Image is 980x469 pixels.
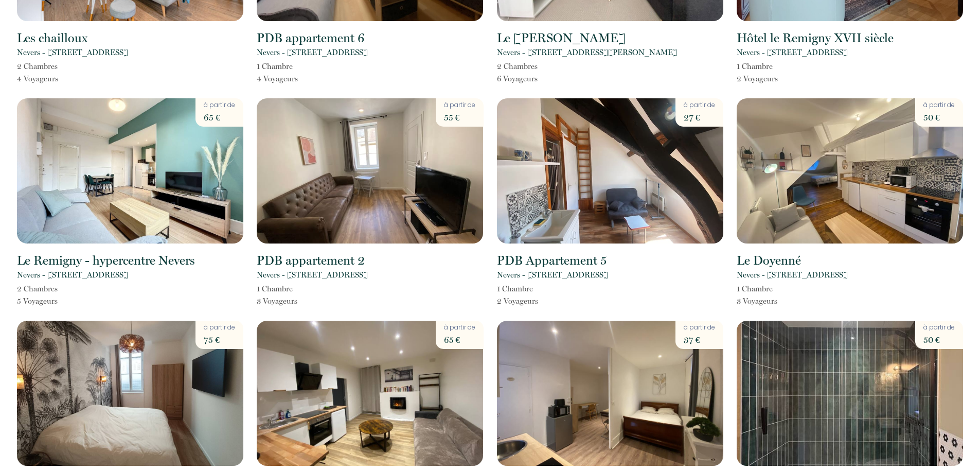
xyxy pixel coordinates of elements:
p: 55 € [444,110,475,125]
p: Nevers - [STREET_ADDRESS] [257,46,368,59]
p: 50 € [923,110,955,125]
p: à partir de [684,323,715,333]
p: 6 Voyageur [497,73,538,85]
h2: Le Doyenné [737,254,801,267]
p: 65 € [444,333,475,347]
h2: Le Remigny - hypercentre Nevers [17,254,195,267]
h2: PDB appartement 6 [257,32,365,44]
h2: PDB Appartement 5 [497,254,607,267]
p: 1 Chambre [737,283,777,295]
p: Nevers - [STREET_ADDRESS] [497,269,608,281]
img: rental-image [497,98,723,244]
p: 1 Chambre [737,60,778,73]
p: 4 Voyageur [257,73,298,85]
p: 2 Chambre [17,60,58,73]
p: Nevers - [STREET_ADDRESS] [17,269,128,281]
img: rental-image [737,98,963,244]
p: 2 Chambre [497,60,538,73]
p: 3 Voyageur [257,295,297,307]
p: à partir de [444,323,475,333]
h2: Hôtel le Remigny XVII siècle [737,32,894,44]
p: 1 Chambre [497,283,538,295]
span: s [535,297,538,306]
p: 2 Voyageur [737,73,778,85]
h2: Les chailloux [17,32,87,44]
p: Nevers - [STREET_ADDRESS][PERSON_NAME] [497,46,678,59]
span: s [294,297,297,306]
span: s [55,297,58,306]
p: à partir de [204,323,235,333]
img: rental-image [257,98,483,244]
p: Nevers - [STREET_ADDRESS] [737,46,848,59]
p: Nevers - [STREET_ADDRESS] [737,269,848,281]
h2: Le [PERSON_NAME] [497,32,626,44]
img: rental-image [17,321,243,466]
p: 75 € [204,333,235,347]
p: 27 € [684,110,715,125]
p: 2 Chambre [17,283,58,295]
p: à partir de [684,100,715,110]
span: s [295,74,298,83]
p: à partir de [444,100,475,110]
span: s [775,74,778,83]
p: 2 Voyageur [497,295,538,307]
img: rental-image [257,321,483,466]
p: 50 € [923,333,955,347]
img: rental-image [497,321,723,466]
h2: PDB appartement 2 [257,254,365,267]
p: Nevers - [STREET_ADDRESS] [257,269,368,281]
span: s [774,297,777,306]
span: s [534,74,538,83]
span: s [534,62,538,71]
span: s [55,62,58,71]
p: 5 Voyageur [17,295,58,307]
p: 65 € [204,110,235,125]
img: rental-image [737,321,963,466]
p: Nevers - [STREET_ADDRESS] [17,46,128,59]
p: 3 Voyageur [737,295,777,307]
p: 1 Chambre [257,60,298,73]
p: à partir de [923,323,955,333]
img: rental-image [17,98,243,244]
p: 4 Voyageur [17,73,58,85]
span: s [55,284,58,293]
p: à partir de [923,100,955,110]
span: s [55,74,58,83]
p: 37 € [684,333,715,347]
p: à partir de [204,100,235,110]
p: 1 Chambre [257,283,297,295]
